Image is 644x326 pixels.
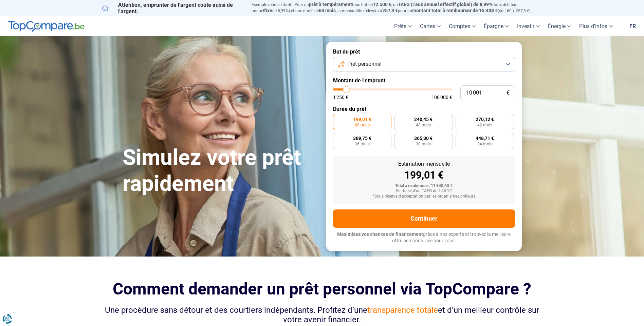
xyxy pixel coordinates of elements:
label: But du prêt [333,48,515,55]
span: 270,12 € [476,117,494,122]
span: prêt à tempérament [309,2,352,7]
span: 12.500 € [373,2,391,7]
div: 199,01 € [338,170,510,180]
div: Sur base d'un TAEG de 7,45 %* [338,189,510,193]
span: 100 000 € [431,95,452,100]
a: Comptes [445,16,480,36]
span: 60 mois [355,123,370,127]
a: Cartes [416,16,445,36]
p: grâce à nos experts et trouvez la meilleure offre personnalisée pour vous. [333,231,515,244]
span: 240,45 € [414,117,433,122]
div: *Sous réserve d'acceptation par les organismes prêteurs [338,194,510,199]
a: fr [625,16,640,36]
span: 448,71 € [476,136,494,141]
span: 60 mois [319,8,336,13]
span: 48 mois [416,123,431,127]
p: Attention, emprunter de l'argent coûte aussi de l'argent. [102,2,243,15]
h2: Comment demander un prêt personnel via TopCompare ? [102,280,542,298]
span: transparence totale [367,305,438,315]
div: Total à rembourser: 11 940,60 € [338,184,510,188]
a: Plus d'infos [575,16,617,36]
span: 257,3 € [382,8,398,13]
span: 1 250 € [333,95,348,100]
span: 30 mois [416,142,431,146]
button: Prêt personnel [333,57,515,72]
div: Estimation mensuelle [338,161,510,167]
div: Une procédure sans détour et des courtiers indépendants. Profitez d’une et d’un meilleur contrôle... [102,305,542,325]
span: montant total à rembourser de 15.438 € [412,8,498,13]
span: 42 mois [477,123,492,127]
label: Montant de l'emprunt [333,77,515,84]
label: Durée du prêt [333,106,515,112]
h1: Simulez votre prêt rapidement [123,145,318,197]
a: Énergie [544,16,575,36]
a: Investir [513,16,544,36]
p: Exemple représentatif : Pour un tous but de , un (taux débiteur annuel de 8,99%) et une durée de ... [252,2,542,14]
span: € [507,90,510,96]
span: TAEG (Taux annuel effectif global) de 8,99% [398,2,492,7]
span: 199,01 € [353,117,371,122]
span: fixe [264,8,272,13]
span: Prêt personnel [347,60,382,68]
span: 365,30 € [414,136,433,141]
a: Épargne [480,16,513,36]
span: Maximisez vos chances de financement [337,231,423,237]
a: Prêts [390,16,416,36]
span: 309,75 € [353,136,371,141]
span: 24 mois [477,142,492,146]
button: Continuer [333,209,515,228]
span: 36 mois [355,142,370,146]
img: TopCompare [8,21,85,32]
